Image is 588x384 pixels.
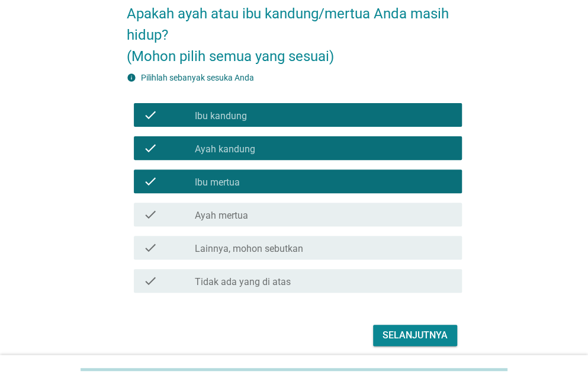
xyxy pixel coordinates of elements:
i: info [127,73,136,82]
label: Lainnya, mohon sebutkan [195,243,303,255]
label: Ibu mertua [195,177,240,188]
div: Selanjutnya [383,328,448,343]
i: check [143,108,158,122]
label: Pilihlah sebanyak sesuka Anda [141,73,254,82]
i: check [143,174,158,188]
i: check [143,141,158,155]
i: check [143,241,158,255]
label: Ayah kandung [195,143,255,155]
label: Ibu kandung [195,110,247,122]
label: Ayah mertua [195,210,248,222]
i: check [143,207,158,222]
i: check [143,274,158,288]
button: Selanjutnya [373,325,457,346]
label: Tidak ada yang di atas [195,276,291,288]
